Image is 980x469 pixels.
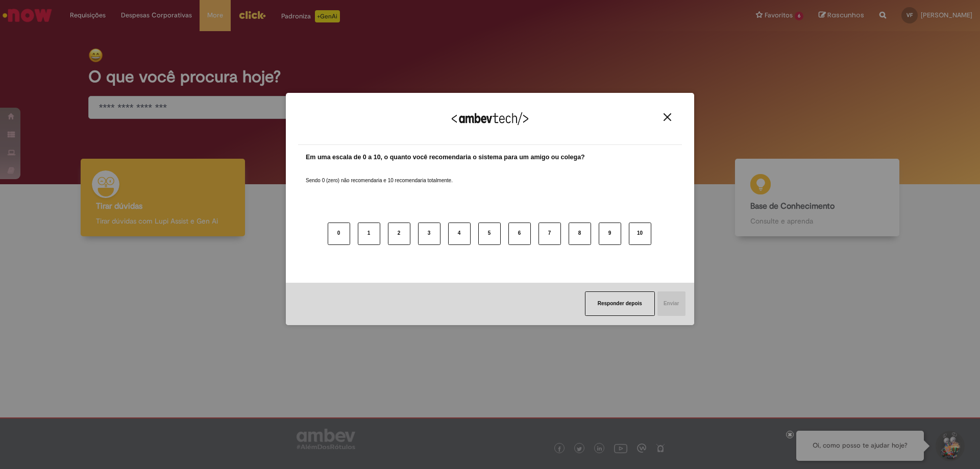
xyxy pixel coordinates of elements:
[569,223,591,245] button: 8
[306,153,585,162] label: Em uma escala de 0 a 10, o quanto você recomendaria o sistema para um amigo ou colega?
[585,291,655,316] button: Responder depois
[358,223,380,245] button: 1
[418,223,440,245] button: 3
[388,223,410,245] button: 2
[478,223,501,245] button: 5
[660,113,674,121] button: Close
[599,223,621,245] button: 9
[448,223,471,245] button: 4
[452,112,528,125] img: Logo Ambevtech
[538,223,561,245] button: 7
[306,165,453,184] label: Sendo 0 (zero) não recomendaria e 10 recomendaria totalmente.
[629,223,651,245] button: 10
[328,223,350,245] button: 0
[664,113,671,121] img: Close
[508,223,531,245] button: 6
